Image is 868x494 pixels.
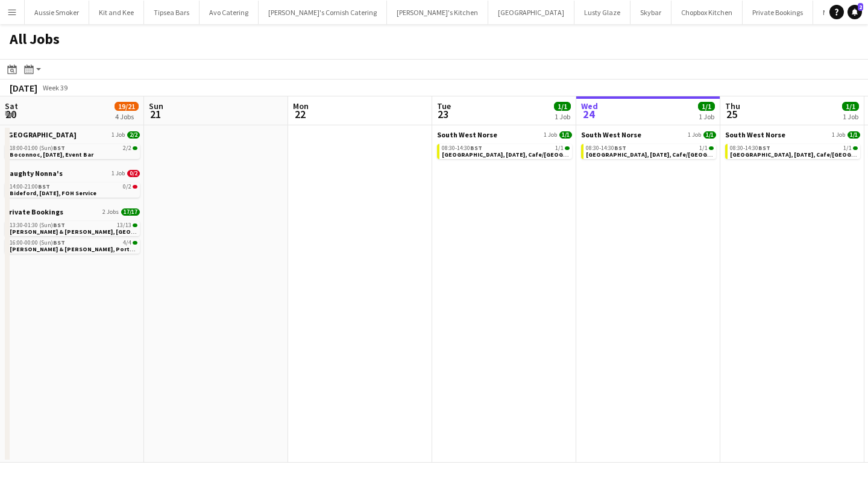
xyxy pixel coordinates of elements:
[703,131,716,139] span: 1/1
[10,82,37,94] div: [DATE]
[25,1,89,24] button: Aussie Smoker
[123,240,131,246] span: 4/4
[5,169,140,207] div: Naughty Nonna's1 Job0/214:00-21:00BST0/2Bideford, [DATE], FOH Service
[437,130,497,139] span: South West Norse
[559,131,572,139] span: 1/1
[10,144,137,158] a: 18:00-01:00 (Sun)BST2/2Boconnoc, [DATE], Event Bar
[5,130,140,169] div: [GEOGRAPHIC_DATA]1 Job2/218:00-01:00 (Sun)BST2/2Boconnoc, [DATE], Event Bar
[53,221,65,229] span: BST
[102,208,119,216] span: 2 Jobs
[699,112,714,121] div: 1 Job
[442,144,570,158] a: 08:30-14:30BST1/1[GEOGRAPHIC_DATA], [DATE], Cafe/[GEOGRAPHIC_DATA] (SW Norse)
[581,101,598,111] span: Wed
[293,101,309,111] span: Mon
[10,145,65,151] span: 18:00-01:00 (Sun)
[40,83,70,92] span: Week 39
[5,130,140,139] a: [GEOGRAPHIC_DATA]1 Job2/2
[470,144,482,152] span: BST
[554,102,571,111] span: 1/1
[5,207,140,216] a: Private Bookings2 Jobs17/17
[725,130,860,161] div: South West Norse1 Job1/108:30-14:30BST1/1[GEOGRAPHIC_DATA], [DATE], Cafe/[GEOGRAPHIC_DATA] (SW No...
[579,107,598,121] span: 24
[123,184,131,190] span: 0/2
[725,130,860,139] a: South West Norse1 Job1/1
[3,107,18,121] span: 20
[832,131,845,139] span: 1 Job
[858,3,863,11] span: 2
[133,224,137,227] span: 13/13
[699,145,708,151] span: 1/1
[631,1,671,24] button: Skybar
[53,239,65,246] span: BST
[133,146,137,150] span: 2/2
[581,130,716,161] div: South West Norse1 Job1/108:30-14:30BST1/1[GEOGRAPHIC_DATA], [DATE], Cafe/[GEOGRAPHIC_DATA] (SW No...
[149,101,163,111] span: Sun
[730,145,770,151] span: 08:30-14:30
[5,207,140,256] div: Private Bookings2 Jobs17/1713:30-01:30 (Sun)BST13/13[PERSON_NAME] & [PERSON_NAME], [GEOGRAPHIC_DA...
[10,240,65,246] span: 16:00-00:00 (Sun)
[555,145,564,151] span: 1/1
[38,183,50,190] span: BST
[387,1,488,24] button: [PERSON_NAME]'s Kitchen
[688,131,701,139] span: 1 Job
[5,207,63,216] span: Private Bookings
[848,5,862,19] a: 2
[698,102,715,111] span: 1/1
[437,130,572,139] a: South West Norse1 Job1/1
[115,102,139,111] span: 19/21
[133,241,137,245] span: 4/4
[121,208,140,216] span: 17/17
[10,184,50,190] span: 14:00-21:00
[127,170,140,177] span: 0/2
[614,144,626,152] span: BST
[115,112,138,121] div: 4 Jobs
[843,112,858,121] div: 1 Job
[743,1,813,24] button: Private Bookings
[10,239,137,252] a: 16:00-00:00 (Sun)BST4/4[PERSON_NAME] & [PERSON_NAME], Portscatho, [DATE]
[5,101,18,111] span: Sat
[843,145,852,151] span: 1/1
[291,107,309,121] span: 22
[435,107,451,121] span: 23
[10,183,137,196] a: 14:00-21:00BST0/2Bideford, [DATE], FOH Service
[259,1,387,24] button: [PERSON_NAME]'s Cornish Catering
[112,170,125,177] span: 1 Job
[586,145,626,151] span: 08:30-14:30
[758,144,770,152] span: BST
[544,131,557,139] span: 1 Job
[147,107,163,121] span: 21
[723,107,740,121] span: 25
[848,131,860,139] span: 1/1
[127,131,140,139] span: 2/2
[117,222,131,228] span: 13/13
[442,151,638,158] span: Exeter, 23rd September, Cafe/Barista (SW Norse)
[555,112,570,121] div: 1 Job
[437,130,572,161] div: South West Norse1 Job1/108:30-14:30BST1/1[GEOGRAPHIC_DATA], [DATE], Cafe/[GEOGRAPHIC_DATA] (SW No...
[842,102,859,111] span: 1/1
[565,146,570,150] span: 1/1
[581,130,641,139] span: South West Norse
[574,1,631,24] button: Lusty Glaze
[200,1,259,24] button: Avo Catering
[488,1,574,24] button: [GEOGRAPHIC_DATA]
[10,245,172,253] span: Thomas & Katie, Portscatho, 20th September
[10,228,199,236] span: Tom & Arabella, East Pennard, 20th September
[437,101,451,111] span: Tue
[725,101,740,111] span: Thu
[133,185,137,189] span: 0/2
[53,144,65,152] span: BST
[5,169,140,178] a: Naughty Nonna's1 Job0/2
[730,144,858,158] a: 08:30-14:30BST1/1[GEOGRAPHIC_DATA], [DATE], Cafe/[GEOGRAPHIC_DATA] (SW Norse)
[10,189,96,197] span: Bideford, 20th September, FOH Service
[112,131,125,139] span: 1 Job
[442,145,482,151] span: 08:30-14:30
[10,222,65,228] span: 13:30-01:30 (Sun)
[586,151,782,158] span: Exeter, 24th September, Cafe/Barista (SW Norse)
[725,130,785,139] span: South West Norse
[89,1,144,24] button: Kit and Kee
[5,130,77,139] span: Boconnoc House
[581,130,716,139] a: South West Norse1 Job1/1
[10,151,93,158] span: Boconnoc, 20th September, Event Bar
[853,146,858,150] span: 1/1
[671,1,743,24] button: Chopbox Kitchen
